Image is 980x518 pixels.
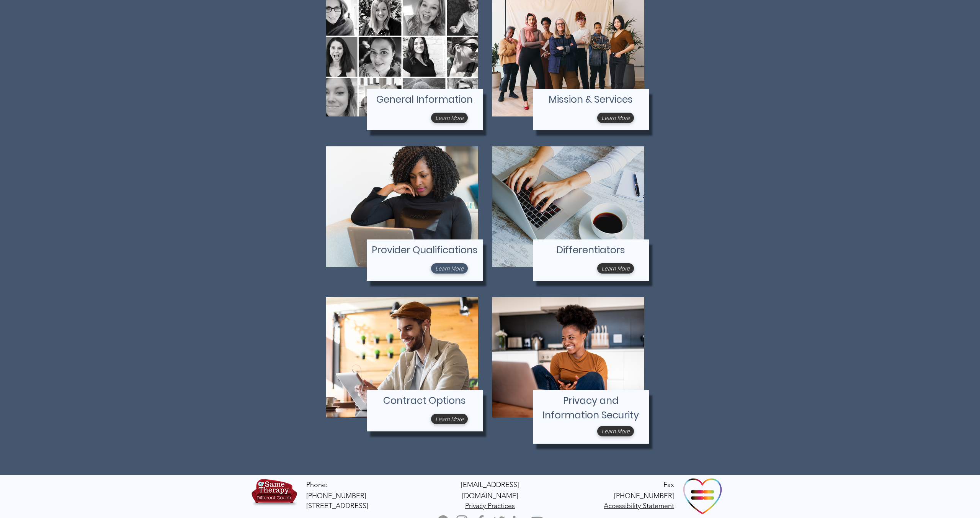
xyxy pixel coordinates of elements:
[431,414,468,424] a: Learn More
[435,114,464,122] span: Learn More
[435,264,464,272] span: Learn More
[326,297,478,418] img: Contract Options
[376,93,473,106] span: General Information
[461,480,519,500] span: [EMAIL_ADDRESS][DOMAIN_NAME]
[461,480,519,500] a: [EMAIL_ADDRESS][DOMAIN_NAME]
[682,475,724,516] img: Ally Organization
[542,394,639,422] span: Privacy and Information Security
[372,243,478,257] span: Provider Qualifications
[597,426,634,436] a: Learn More
[601,427,630,435] span: Learn More
[597,263,634,274] a: Learn More
[604,501,674,510] a: Accessibility Statement
[601,114,630,122] span: Learn More
[597,113,634,123] a: Learn More
[306,502,368,510] span: [STREET_ADDRESS]
[250,477,299,511] img: TBH.US
[465,501,515,510] a: Privacy Practices
[431,113,468,123] a: Learn More
[383,394,466,407] span: Contract Options
[306,480,366,500] a: Phone: [PHONE_NUMBER]
[435,415,464,423] span: Learn More
[326,146,478,267] img: Provider Qualifications
[601,264,630,272] span: Learn More
[492,297,644,418] img: Privacy and Information Security
[492,146,644,267] img: Differentiators
[549,93,633,106] span: Mission & Services
[431,263,468,274] a: Learn More
[556,243,625,257] span: Differentiators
